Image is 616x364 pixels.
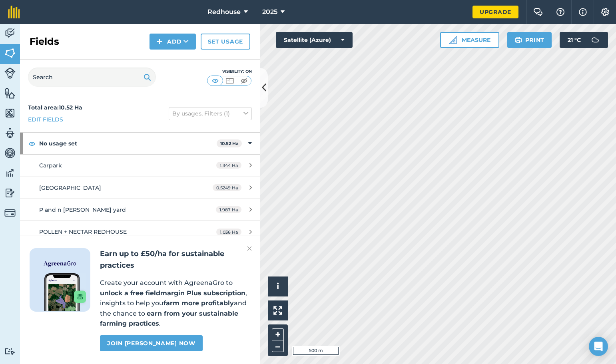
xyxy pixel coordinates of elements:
[30,35,59,48] h2: Fields
[213,184,241,191] span: 0.5249 Ha
[28,139,36,148] img: svg+xml;base64,PHN2ZyB4bWxucz0iaHR0cDovL3d3dy53My5vcmcvMjAwMC9zdmciIHdpZHRoPSIxOCIgaGVpZ2h0PSIyNC...
[4,107,16,119] img: svg+xml;base64,PHN2ZyB4bWxucz0iaHR0cDovL3d3dy53My5vcmcvMjAwMC9zdmciIHdpZHRoPSI1NiIgaGVpZ2h0PSI2MC...
[100,335,202,351] a: Join [PERSON_NAME] now
[20,199,260,221] a: P and n [PERSON_NAME] yard1.987 Ha
[276,32,353,48] button: Satellite (Azure)
[600,8,610,16] img: A cog icon
[556,8,565,16] img: A question mark icon
[20,177,260,199] a: [GEOGRAPHIC_DATA]0.5249 Ha
[449,36,457,44] img: Ruler icon
[4,207,16,219] img: svg+xml;base64,PD94bWwgdmVyc2lvbj0iMS4wIiBlbmNvZGluZz0idXRmLTgiPz4KPCEtLSBHZW5lcmF0b3I6IEFkb2JlIE...
[533,8,543,16] img: Two speech bubbles overlapping with the left bubble in the forefront
[169,107,252,120] button: By usages, Filters (1)
[472,6,518,18] a: Upgrade
[100,278,250,329] p: Create your account with AgreenaGro to , insights to help you and the chance to .
[4,147,16,159] img: svg+xml;base64,PD94bWwgdmVyc2lvbj0iMS4wIiBlbmNvZGluZz0idXRmLTgiPz4KPCEtLSBHZW5lcmF0b3I6IEFkb2JlIE...
[560,32,608,48] button: 21 °C
[272,340,284,352] button: –
[272,328,284,340] button: +
[39,184,101,191] span: [GEOGRAPHIC_DATA]
[20,155,260,176] a: Carpark1.344 Ha
[440,32,499,48] button: Measure
[100,310,238,328] strong: earn from your sustainable farming practices
[28,104,82,111] strong: Total area : 10.52 Ha
[247,244,252,253] img: svg+xml;base64,PHN2ZyB4bWxucz0iaHR0cDovL3d3dy53My5vcmcvMjAwMC9zdmciIHdpZHRoPSIyMiIgaGVpZ2h0PSIzMC...
[216,229,241,235] span: 1.036 Ha
[201,34,250,50] a: Set usage
[4,167,16,179] img: svg+xml;base64,PD94bWwgdmVyc2lvbj0iMS4wIiBlbmNvZGluZz0idXRmLTgiPz4KPCEtLSBHZW5lcmF0b3I6IEFkb2JlIE...
[28,68,156,87] input: Search
[268,276,288,296] button: i
[8,6,20,18] img: fieldmargin Logo
[39,133,217,154] strong: No usage set
[277,281,279,291] span: i
[4,127,16,139] img: svg+xml;base64,PD94bWwgdmVyc2lvbj0iMS4wIiBlbmNvZGluZz0idXRmLTgiPz4KPCEtLSBHZW5lcmF0b3I6IEFkb2JlIE...
[150,34,196,50] button: Add
[507,32,552,48] button: Print
[157,37,162,46] img: svg+xml;base64,PHN2ZyB4bWxucz0iaHR0cDovL3d3dy53My5vcmcvMjAwMC9zdmciIHdpZHRoPSIxNCIgaGVpZ2h0PSIyNC...
[262,7,277,17] span: 2025
[100,289,245,297] strong: unlock a free fieldmargin Plus subscription
[163,299,234,307] strong: farm more profitably
[239,77,249,85] img: svg+xml;base64,PHN2ZyB4bWxucz0iaHR0cDovL3d3dy53My5vcmcvMjAwMC9zdmciIHdpZHRoPSI1MCIgaGVpZ2h0PSI0MC...
[144,72,151,82] img: svg+xml;base64,PHN2ZyB4bWxucz0iaHR0cDovL3d3dy53My5vcmcvMjAwMC9zdmciIHdpZHRoPSIxOSIgaGVpZ2h0PSIyNC...
[4,47,16,59] img: svg+xml;base64,PHN2ZyB4bWxucz0iaHR0cDovL3d3dy53My5vcmcvMjAwMC9zdmciIHdpZHRoPSI1NiIgaGVpZ2h0PSI2MC...
[273,306,282,315] img: Four arrows, one pointing top left, one top right, one bottom right and the last bottom left
[4,348,16,355] img: svg+xml;base64,PD94bWwgdmVyc2lvbj0iMS4wIiBlbmNvZGluZz0idXRmLTgiPz4KPCEtLSBHZW5lcmF0b3I6IEFkb2JlIE...
[4,68,16,79] img: svg+xml;base64,PD94bWwgdmVyc2lvbj0iMS4wIiBlbmNvZGluZz0idXRmLTgiPz4KPCEtLSBHZW5lcmF0b3I6IEFkb2JlIE...
[39,228,127,235] span: POLLEN + NECTAR REDHOUSE
[20,221,260,243] a: POLLEN + NECTAR REDHOUSE1.036 Ha
[44,273,86,311] img: Screenshot of the Gro app
[100,248,250,271] h2: Earn up to £50/ha for sustainable practices
[207,68,252,75] div: Visibility: On
[225,77,235,85] img: svg+xml;base64,PHN2ZyB4bWxucz0iaHR0cDovL3d3dy53My5vcmcvMjAwMC9zdmciIHdpZHRoPSI1MCIgaGVpZ2h0PSI0MC...
[587,32,603,48] img: svg+xml;base64,PD94bWwgdmVyc2lvbj0iMS4wIiBlbmNvZGluZz0idXRmLTgiPz4KPCEtLSBHZW5lcmF0b3I6IEFkb2JlIE...
[39,206,126,213] span: P and n [PERSON_NAME] yard
[216,162,241,169] span: 1.344 Ha
[216,206,241,213] span: 1.987 Ha
[210,77,220,85] img: svg+xml;base64,PHN2ZyB4bWxucz0iaHR0cDovL3d3dy53My5vcmcvMjAwMC9zdmciIHdpZHRoPSI1MCIgaGVpZ2h0PSI0MC...
[4,187,16,199] img: svg+xml;base64,PD94bWwgdmVyc2lvbj0iMS4wIiBlbmNvZGluZz0idXRmLTgiPz4KPCEtLSBHZW5lcmF0b3I6IEFkb2JlIE...
[39,162,62,169] span: Carpark
[4,87,16,99] img: svg+xml;base64,PHN2ZyB4bWxucz0iaHR0cDovL3d3dy53My5vcmcvMjAwMC9zdmciIHdpZHRoPSI1NiIgaGVpZ2h0PSI2MC...
[589,337,608,356] div: Open Intercom Messenger
[220,141,239,146] strong: 10.52 Ha
[28,115,63,124] a: Edit fields
[514,35,522,45] img: svg+xml;base64,PHN2ZyB4bWxucz0iaHR0cDovL3d3dy53My5vcmcvMjAwMC9zdmciIHdpZHRoPSIxOSIgaGVpZ2h0PSIyNC...
[568,32,581,48] span: 21 ° C
[4,27,16,39] img: svg+xml;base64,PD94bWwgdmVyc2lvbj0iMS4wIiBlbmNvZGluZz0idXRmLTgiPz4KPCEtLSBHZW5lcmF0b3I6IEFkb2JlIE...
[579,7,587,17] img: svg+xml;base64,PHN2ZyB4bWxucz0iaHR0cDovL3d3dy53My5vcmcvMjAwMC9zdmciIHdpZHRoPSIxNyIgaGVpZ2h0PSIxNy...
[207,7,241,17] span: Redhouse
[20,133,260,154] div: No usage set10.52 Ha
